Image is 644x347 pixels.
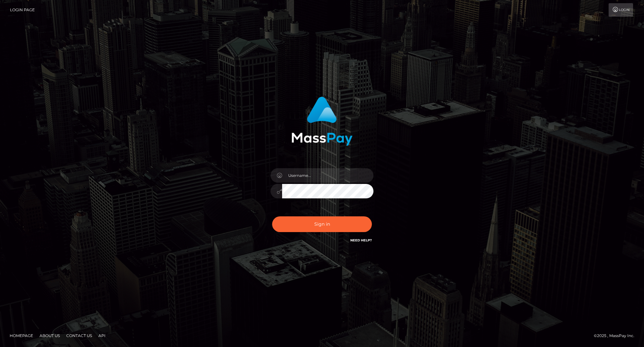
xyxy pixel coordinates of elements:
[96,331,108,341] a: API
[10,3,35,17] a: Login Page
[609,3,633,17] a: Login
[282,168,373,183] input: Username...
[350,238,372,242] a: Need Help?
[594,332,639,339] div: © 2025 , MassPay Inc.
[64,331,95,341] a: Contact Us
[291,97,353,146] img: MassPay Login
[37,331,62,341] a: About Us
[272,216,372,232] button: Sign in
[7,331,36,341] a: Homepage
